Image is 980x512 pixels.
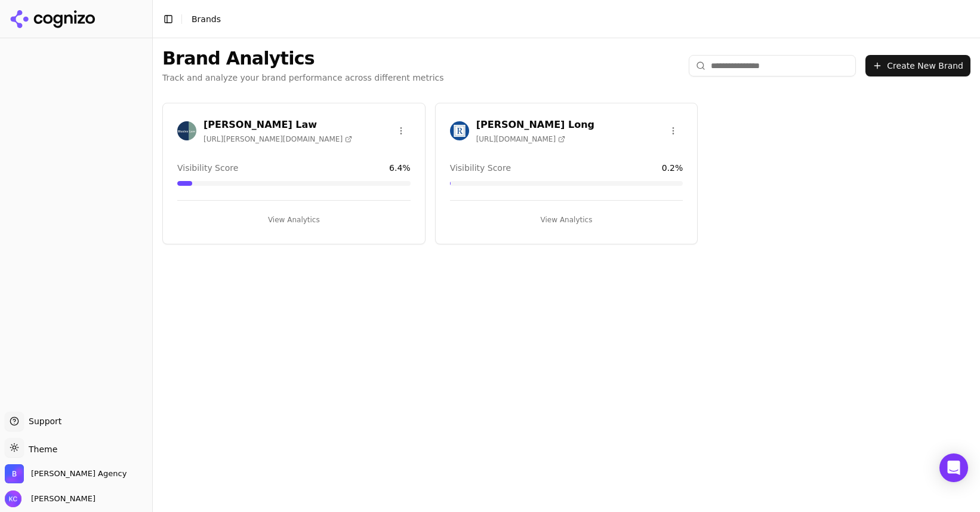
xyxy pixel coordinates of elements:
[24,444,57,454] span: Theme
[177,121,196,140] img: Munley Law
[5,490,21,507] img: Kristine Cunningham
[450,121,469,140] img: Regan Zambri Long
[162,72,444,84] p: Track and analyze your brand performance across different metrics
[162,48,444,69] h1: Brand Analytics
[24,415,61,427] span: Support
[204,118,352,132] h3: [PERSON_NAME] Law
[662,162,683,174] span: 0.2 %
[476,134,565,144] span: [URL][DOMAIN_NAME]
[5,464,24,483] img: Bob Agency
[177,210,411,229] button: View Analytics
[939,453,968,482] div: Open Intercom Messenger
[31,468,127,479] span: Bob Agency
[389,162,411,174] span: 6.4 %
[177,162,238,174] span: Visibility Score
[865,55,970,76] button: Create New Brand
[5,490,95,507] button: Open user button
[204,134,352,144] span: [URL][PERSON_NAME][DOMAIN_NAME]
[450,162,511,174] span: Visibility Score
[450,210,683,229] button: View Analytics
[192,13,221,25] nav: breadcrumb
[5,464,127,483] button: Open organization switcher
[192,14,221,24] span: Brands
[26,493,95,504] span: [PERSON_NAME]
[476,118,594,132] h3: [PERSON_NAME] Long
